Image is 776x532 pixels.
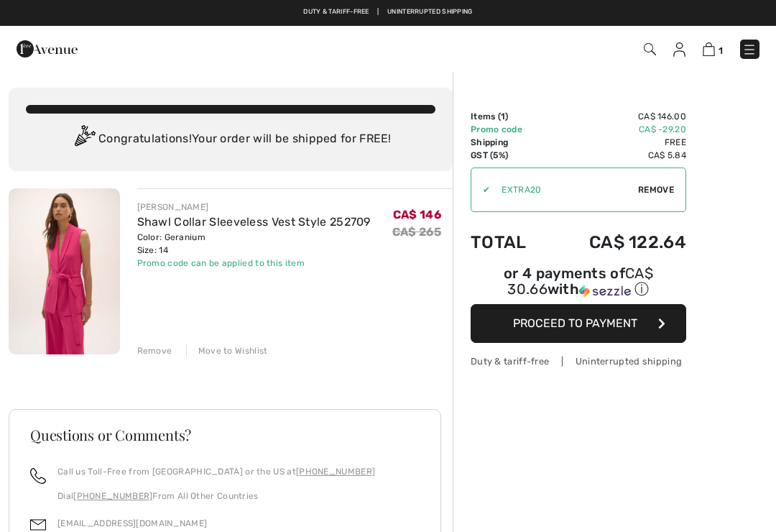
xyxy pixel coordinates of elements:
span: Proceed to Payment [513,316,637,330]
div: Congratulations! Your order will be shipped for FREE! [26,125,435,154]
td: Items ( ) [471,110,549,123]
span: 1 [501,111,505,121]
div: Remove [137,344,172,357]
div: Duty & tariff-free | Uninterrupted shipping [471,354,686,368]
img: Search [644,43,656,55]
img: Menu [742,42,757,57]
span: CA$ 146 [393,208,441,221]
img: My Info [673,42,685,57]
div: or 4 payments of with [471,267,686,299]
div: ✔ [471,183,490,196]
img: call [30,468,46,484]
td: Free [549,136,686,149]
s: CA$ 265 [392,225,441,239]
a: 1ère Avenue [17,41,78,55]
div: or 4 payments ofCA$ 30.66withSezzle Click to learn more about Sezzle [471,267,686,304]
img: Congratulation2.svg [70,125,98,154]
a: [PHONE_NUMBER] [296,467,375,477]
img: Sezzle [579,285,631,298]
td: Shipping [471,136,549,149]
img: Shopping Bag [703,42,715,56]
div: Move to Wishlist [186,344,268,357]
td: Promo code [471,123,549,136]
p: Call us Toll-Free from [GEOGRAPHIC_DATA] or the US at [57,465,375,478]
span: CA$ 30.66 [507,265,653,298]
a: Shawl Collar Sleeveless Vest Style 252709 [137,215,371,229]
td: CA$ 146.00 [549,110,686,123]
td: CA$ -29.20 [549,123,686,136]
div: [PERSON_NAME] [137,201,371,214]
h3: Questions or Comments? [30,428,420,442]
input: Promo code [490,168,638,211]
td: GST (5%) [471,149,549,162]
td: Total [471,218,549,267]
td: CA$ 5.84 [549,149,686,162]
span: Remove [638,183,674,196]
div: Promo code can be applied to this item [137,257,371,270]
a: [EMAIL_ADDRESS][DOMAIN_NAME] [57,518,207,528]
a: [PHONE_NUMBER] [73,491,152,501]
p: Dial From All Other Countries [57,490,375,503]
div: Color: Geranium Size: 14 [137,231,371,257]
img: 1ère Avenue [17,35,78,63]
img: Shawl Collar Sleeveless Vest Style 252709 [9,188,120,354]
a: 1 [703,40,723,58]
td: CA$ 122.64 [549,218,686,267]
span: 1 [719,45,723,56]
button: Proceed to Payment [471,304,686,343]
